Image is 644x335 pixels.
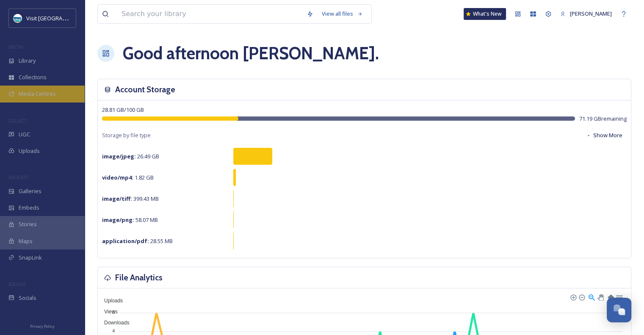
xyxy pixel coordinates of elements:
[123,41,379,66] h1: Good afternoon [PERSON_NAME] .
[19,254,42,262] span: SnapLink
[102,106,144,114] span: 28.81 GB / 100 GB
[19,130,30,138] span: UGC
[8,281,25,287] span: SOCIALS
[102,237,173,245] span: 28.55 MB
[112,328,115,333] tspan: 4
[102,174,154,181] span: 1.82 GB
[8,44,23,50] span: MEDIA
[30,324,55,329] span: Privacy Policy
[26,14,158,22] span: Visit [GEOGRAPHIC_DATA] and [GEOGRAPHIC_DATA]
[14,14,22,22] img: Capture.JPG
[19,204,39,212] span: Embeds
[607,298,631,322] button: Open Chat
[19,294,36,302] span: Socials
[582,127,627,144] button: Show More
[318,6,367,22] a: View all files
[112,309,115,314] tspan: 5
[597,294,603,299] div: Panning
[579,115,627,123] span: 71.19 GB remaining
[615,293,622,300] div: Menu
[98,309,118,315] span: Views
[578,294,584,300] div: Zoom Out
[464,8,506,20] a: What's New
[30,321,55,331] a: Privacy Policy
[102,152,136,160] strong: image/jpeg :
[19,187,41,195] span: Galleries
[102,131,151,139] span: Storage by file type
[556,6,616,22] a: [PERSON_NAME]
[102,195,159,202] span: 399.43 MB
[19,90,56,98] span: Media Centres
[19,237,33,245] span: Maps
[115,271,163,284] h3: File Analytics
[102,216,134,224] strong: image/png :
[8,174,28,180] span: WIDGETS
[102,237,149,245] strong: application/pdf :
[19,57,36,65] span: Library
[102,152,159,160] span: 26.49 GB
[19,220,37,228] span: Stories
[8,117,27,124] span: COLLECT
[588,293,595,300] div: Selection Zoom
[115,83,175,96] h3: Account Storage
[102,174,133,181] strong: video/mp4 :
[607,293,614,300] div: Reset Zoom
[102,216,158,224] span: 58.07 MB
[117,5,302,23] input: Search your library
[102,195,132,202] strong: image/tiff :
[98,298,123,304] span: Uploads
[19,147,40,155] span: Uploads
[19,73,47,81] span: Collections
[570,294,576,300] div: Zoom In
[98,320,129,326] span: Downloads
[570,10,612,17] span: [PERSON_NAME]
